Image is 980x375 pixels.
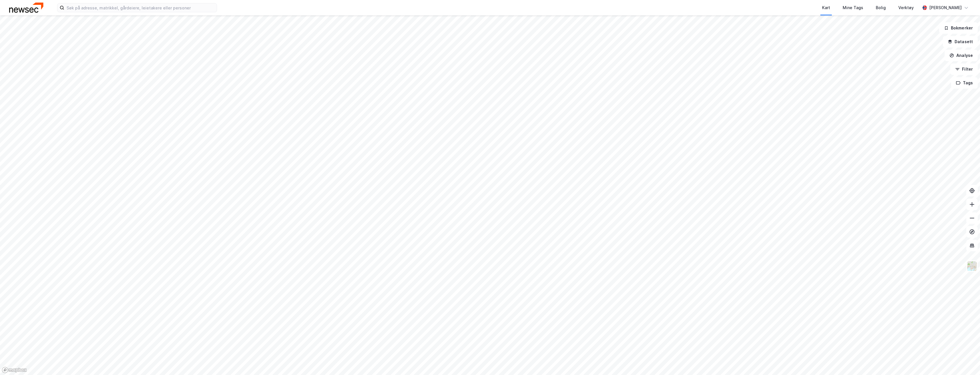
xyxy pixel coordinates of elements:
[843,4,863,11] div: Mine Tags
[951,348,980,375] iframe: Chat Widget
[929,4,962,11] div: [PERSON_NAME]
[822,4,830,11] div: Kart
[64,3,217,12] input: Søk på adresse, matrikkel, gårdeiere, leietakere eller personer
[898,4,914,11] div: Verktøy
[9,3,43,13] img: newsec-logo.f6e21ccffca1b3a03d2d.png
[876,4,886,11] div: Bolig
